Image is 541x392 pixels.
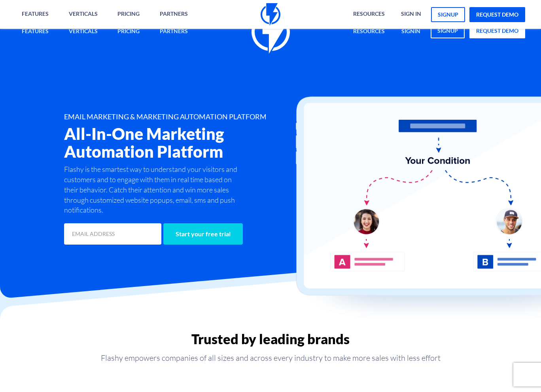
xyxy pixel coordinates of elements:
[64,223,161,245] input: EMAIL ADDRESS
[469,7,525,22] a: request demo
[163,223,243,245] input: Start your free trial
[395,23,426,40] a: signin
[64,113,307,121] h1: EMAIL MARKETING & MARKETING AUTOMATION PLATFORM
[469,23,525,38] a: request demo
[16,23,55,40] a: Features
[64,164,243,215] p: Flashy is the smartest way to understand your visitors and customers and to engage with them in r...
[112,23,146,40] a: Pricing
[431,23,465,38] a: signup
[431,7,465,22] a: signup
[64,125,307,160] h2: All-In-One Marketing Automation Platform
[154,23,194,40] a: Partners
[347,23,391,40] a: Resources
[63,23,104,40] a: Verticals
